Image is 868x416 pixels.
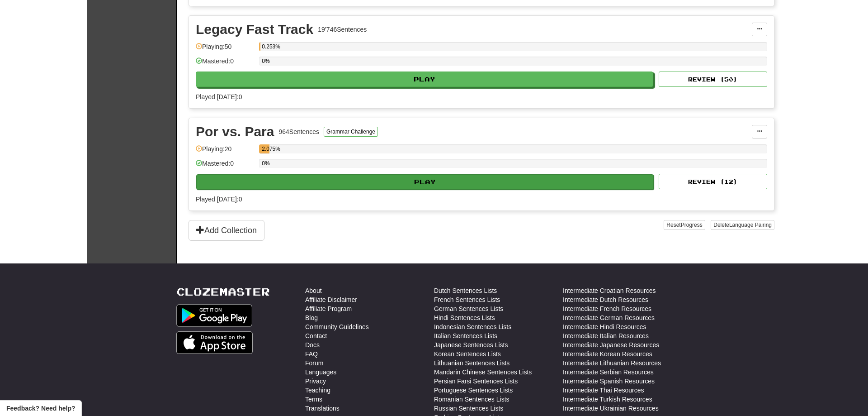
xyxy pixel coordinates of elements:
[305,322,369,331] a: Community Guidelines
[196,42,255,57] div: Playing: 50
[659,174,767,189] button: Review (12)
[659,72,767,87] button: Review (50)
[563,377,655,386] a: Intermediate Spanish Resources
[563,404,659,413] a: Intermediate Ukrainian Resources
[563,304,651,313] a: Intermediate French Resources
[563,340,659,349] a: Intermediate Japanese Resources
[434,313,495,322] a: Hindi Sentences Lists
[196,144,255,159] div: Playing: 20
[563,359,661,368] a: Intermediate Lithuanian Resources
[434,304,503,313] a: German Sentences Lists
[434,349,501,359] a: Korean Sentences Lists
[305,295,357,304] a: Affiliate Disclaimer
[196,57,255,72] div: Mastered: 0
[563,395,652,404] a: Intermediate Turkish Resources
[563,322,646,331] a: Intermediate Hindi Resources
[305,386,330,395] a: Teaching
[278,127,319,136] div: 964 Sentences
[711,220,774,230] button: DeleteLanguage Pairing
[262,144,269,153] div: 2.075%
[196,174,654,190] button: Play
[305,404,340,413] a: Translations
[305,340,320,349] a: Docs
[196,23,313,36] div: Legacy Fast Track
[196,93,242,100] span: Played [DATE]: 0
[176,304,252,327] img: Get it on Google Play
[305,395,322,404] a: Terms
[434,322,511,331] a: Indonesian Sentences Lists
[324,127,378,137] button: Grammar Challenge
[305,377,326,386] a: Privacy
[434,386,513,395] a: Portuguese Sentences Lists
[563,349,652,359] a: Intermediate Korean Resources
[563,331,649,340] a: Intermediate Italian Resources
[318,25,367,34] div: 19’746 Sentences
[196,159,255,174] div: Mastered: 0
[434,368,532,377] a: Mandarin Chinese Sentences Lists
[563,313,655,322] a: Intermediate German Resources
[189,220,264,241] button: Add Collection
[305,286,322,295] a: About
[563,368,654,377] a: Intermediate Serbian Resources
[434,377,518,386] a: Persian Farsi Sentences Lists
[196,72,653,87] button: Play
[729,222,772,228] span: Language Pairing
[434,404,503,413] a: Russian Sentences Lists
[681,222,703,228] span: Progress
[6,404,75,413] span: Open feedback widget
[434,395,509,404] a: Romanian Sentences Lists
[305,313,318,322] a: Blog
[305,359,323,368] a: Forum
[196,196,242,203] span: Played [DATE]: 0
[305,331,327,340] a: Contact
[563,386,644,395] a: Intermediate Thai Resources
[305,304,352,313] a: Affiliate Program
[434,331,497,340] a: Italian Sentences Lists
[434,340,508,349] a: Japanese Sentences Lists
[434,286,497,295] a: Dutch Sentences Lists
[434,295,500,304] a: French Sentences Lists
[305,349,318,359] a: FAQ
[176,286,270,297] a: Clozemaster
[176,331,253,354] img: Get it on App Store
[196,125,274,139] div: Por vs. Para
[434,359,509,368] a: Lithuanian Sentences Lists
[664,220,705,230] button: ResetProgress
[305,368,336,377] a: Languages
[563,286,656,295] a: Intermediate Croatian Resources
[563,295,648,304] a: Intermediate Dutch Resources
